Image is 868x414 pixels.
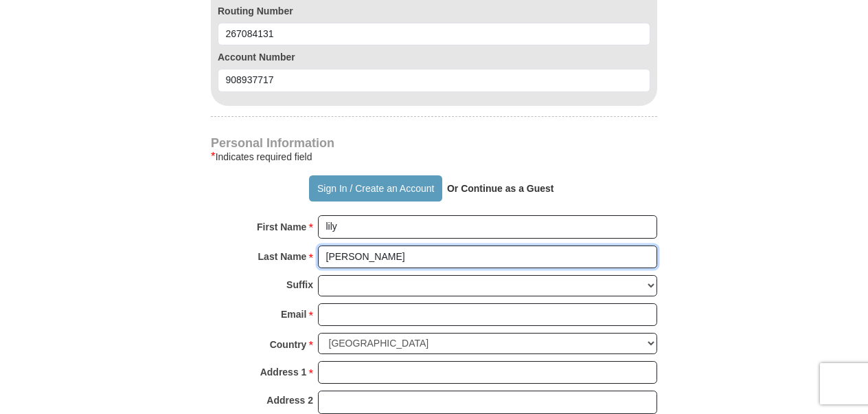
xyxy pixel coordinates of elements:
[218,4,650,18] label: Routing Number
[211,149,657,165] div: Indicates required field
[270,335,307,354] strong: Country
[309,175,442,201] button: Sign In / Create an Account
[447,183,554,194] strong: Or Continue as a Guest
[286,275,313,294] strong: Suffix
[260,362,307,382] strong: Address 1
[281,305,306,324] strong: Email
[257,217,306,237] strong: First Name
[266,391,313,410] strong: Address 2
[211,138,657,149] h4: Personal Information
[218,50,650,64] label: Account Number
[258,247,307,266] strong: Last Name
